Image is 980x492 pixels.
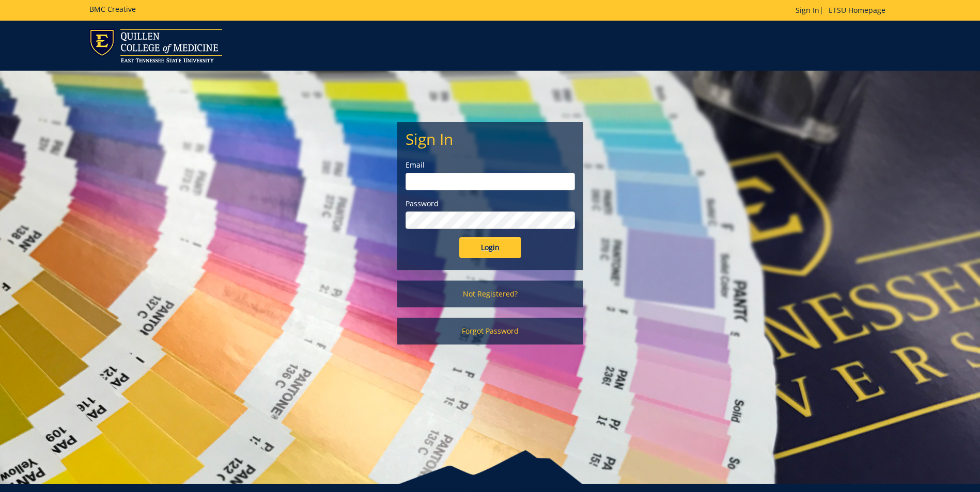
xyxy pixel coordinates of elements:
[406,130,575,147] h2: Sign In
[397,281,583,307] a: Not Registered?
[459,237,521,258] input: Login
[89,29,222,62] img: ETSU logo
[406,199,575,209] label: Password
[406,160,575,170] label: Email
[89,5,136,13] h5: BMC Creative
[796,5,819,15] a: Sign In
[796,5,891,15] p: |
[397,318,583,345] a: Forgot Password
[823,5,891,15] a: ETSU Homepage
